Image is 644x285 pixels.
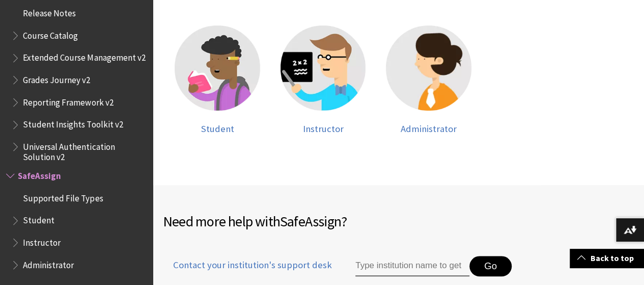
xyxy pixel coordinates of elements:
nav: Book outline for Blackboard SafeAssign [6,167,147,273]
span: Release Notes [23,5,76,18]
img: Administrator help [386,25,471,111]
a: Administrator help Administrator [386,25,471,135]
span: Course Catalog [23,27,78,41]
img: Student help [175,25,260,111]
span: Instructor [23,234,61,248]
button: Go [469,256,512,276]
img: Instructor help [281,25,366,111]
span: Contact your institution's support desk [163,258,332,272]
span: SafeAssign [18,167,61,181]
input: Type institution name to get support [355,256,469,276]
a: Student help Student [175,25,260,135]
span: Supported File Types [23,190,103,203]
span: Student [23,212,54,226]
a: Instructor help Instructor [281,25,366,135]
span: Student [201,123,234,135]
h2: Need more help with ? [163,211,634,232]
span: Administrator [23,256,74,270]
a: Back to top [570,249,644,268]
span: Instructor [303,123,344,135]
span: Extended Course Management v2 [23,49,145,63]
span: Universal Authentication Solution v2 [23,138,146,162]
a: Contact your institution's support desk [163,258,332,284]
span: Reporting Framework v2 [23,94,113,108]
span: SafeAssign [280,212,341,230]
span: Student Insights Toolkit v2 [23,116,123,130]
span: Grades Journey v2 [23,71,90,85]
span: Administrator [401,123,457,135]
